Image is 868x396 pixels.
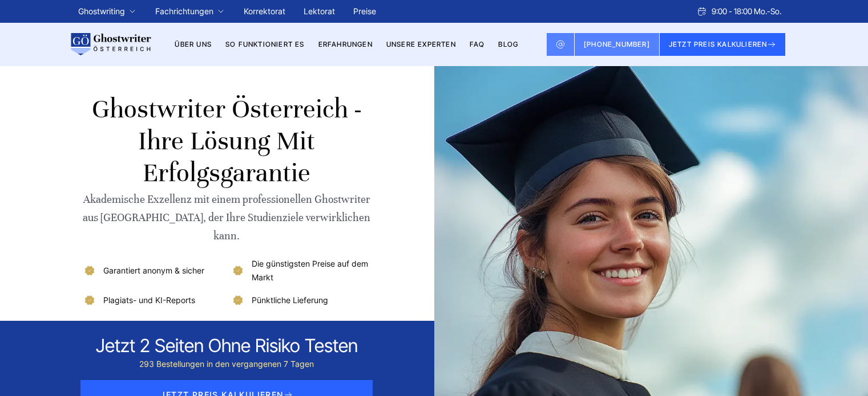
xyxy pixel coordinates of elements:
a: Lektorat [304,6,335,16]
a: Über uns [175,40,212,48]
div: Akademische Exzellenz mit einem professionellen Ghostwriter aus [GEOGRAPHIC_DATA], der Ihre Studi... [83,190,371,245]
img: Email [556,40,565,49]
li: Garantiert anonym & sicher [83,257,223,284]
div: 293 Bestellungen in den vergangenen 7 Tagen [96,357,358,371]
a: Preise [353,6,376,16]
a: Ghostwriting [78,5,125,18]
li: Pünktliche Lieferung [231,293,371,307]
a: [PHONE_NUMBER] [575,33,660,56]
img: Die günstigsten Preise auf dem Markt [231,264,245,277]
a: BLOG [498,40,518,48]
span: [PHONE_NUMBER] [584,40,650,48]
li: Plagiats- und KI-Reports [83,293,223,307]
a: Fachrichtungen [155,5,213,18]
li: Die günstigsten Preise auf dem Markt [231,257,371,284]
img: Garantiert anonym & sicher [83,264,96,277]
a: So funktioniert es [225,40,305,48]
img: logo wirschreiben [69,33,151,56]
img: Schedule [697,7,707,16]
h1: Ghostwriter Österreich - Ihre Lösung mit Erfolgsgarantie [83,93,371,189]
a: Unsere Experten [386,40,456,48]
img: Pünktliche Lieferung [231,293,245,307]
img: Plagiats- und KI-Reports [83,293,96,307]
span: 9:00 - 18:00 Mo.-So. [712,5,781,18]
button: JETZT PREIS KALKULIEREN [660,33,786,56]
a: Erfahrungen [318,40,373,48]
a: FAQ [470,40,485,48]
div: Jetzt 2 seiten ohne risiko testen [96,334,358,357]
a: Korrektorat [244,6,285,16]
